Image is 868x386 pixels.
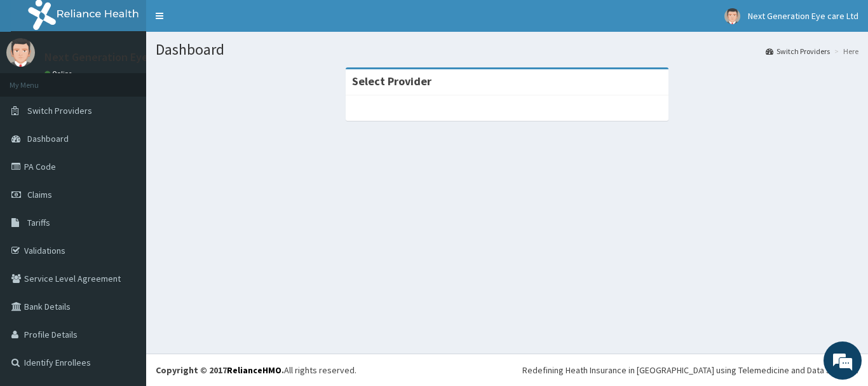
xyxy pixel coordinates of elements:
h1: Dashboard [156,41,858,58]
strong: Copyright © 2017 . [156,364,284,376]
span: Switch Providers [27,105,92,116]
p: Next Generation Eye care Ltd [44,52,192,63]
li: Here [831,46,858,57]
a: Switch Providers [766,46,830,57]
span: Claims [27,189,52,200]
a: Online [44,69,75,78]
a: RelianceHMO [227,364,281,376]
span: Next Generation Eye care Ltd [748,10,858,22]
img: User Image [6,38,35,67]
img: User Image [724,8,740,24]
div: Redefining Heath Insurance in [GEOGRAPHIC_DATA] using Telemedicine and Data Science! [522,364,858,376]
footer: All rights reserved. [146,354,868,386]
span: Dashboard [27,133,69,144]
span: Tariffs [27,217,50,228]
strong: Select Provider [352,74,431,88]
